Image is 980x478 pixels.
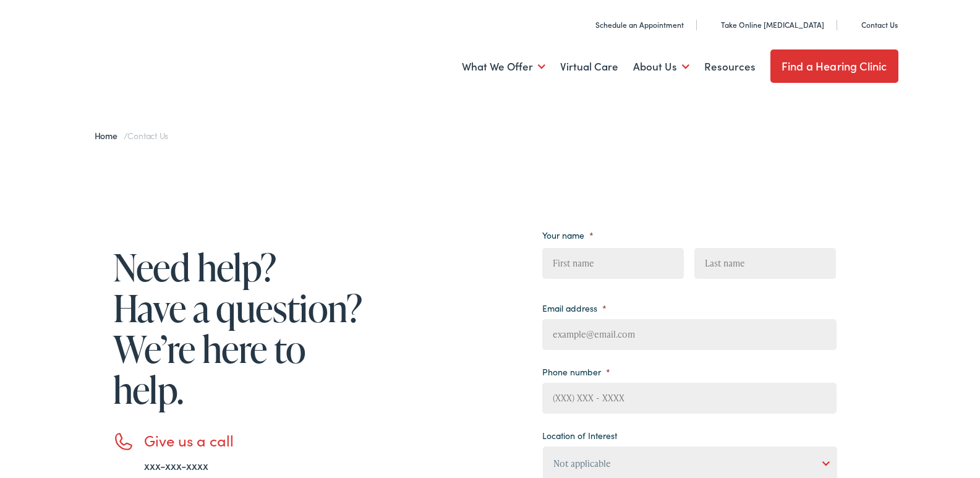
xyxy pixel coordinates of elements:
[582,19,684,30] a: Schedule an Appointment
[770,49,898,83] a: Find a Hearing Clinic
[582,19,590,31] img: utility icon
[144,432,367,450] h3: Give us a call
[707,19,716,31] img: utility icon
[542,383,837,414] input: (XXX) XXX - XXXX
[848,19,898,30] a: Contact Us
[542,430,617,441] label: Location of Interest
[694,248,836,279] input: Last name
[707,19,824,30] a: Take Online [MEDICAL_DATA]
[95,129,124,142] a: Home
[95,129,169,142] span: /
[462,44,545,90] a: What We Offer
[144,458,208,473] a: xxx-xxx-xxxx
[127,129,168,142] span: Contact Us
[542,229,594,241] label: Your name
[633,44,689,90] a: About Us
[542,366,610,377] label: Phone number
[704,44,756,90] a: Resources
[542,302,607,314] label: Email address
[542,248,684,279] input: First name
[542,319,837,350] input: example@email.com
[560,44,618,90] a: Virtual Care
[848,19,856,31] img: utility icon
[113,247,367,410] h1: Need help? Have a question? We’re here to help.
